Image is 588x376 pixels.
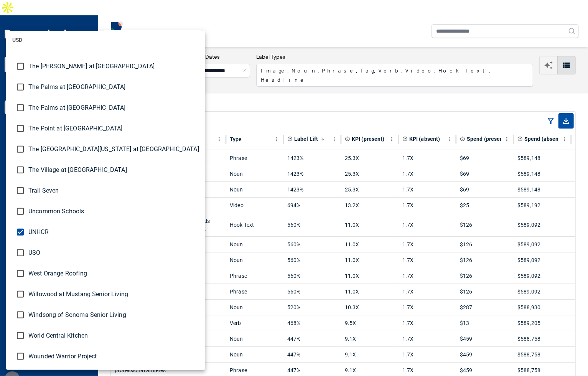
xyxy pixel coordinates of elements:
span: Trail Seven [28,186,199,195]
span: Uncommon Schools [28,207,199,216]
span: The Palms at [GEOGRAPHIC_DATA] [28,82,199,92]
span: The Point at [GEOGRAPHIC_DATA] [28,124,199,133]
span: UNHCR [28,228,199,237]
span: The Palms at [GEOGRAPHIC_DATA] [28,103,199,112]
span: World Central Kitchen [28,331,199,340]
span: The Village at [GEOGRAPHIC_DATA] [28,165,199,175]
span: The [PERSON_NAME] at [GEOGRAPHIC_DATA] [28,62,199,71]
span: Wounded Warrior Project [28,352,199,361]
li: USD [6,31,205,49]
span: Windsong of Sonoma Senior Living [28,310,199,320]
span: West Orange Roofing [28,269,199,278]
span: Willowood at Mustang Senior Living [28,290,199,299]
span: USO [28,248,199,257]
span: The [GEOGRAPHIC_DATA][US_STATE] at [GEOGRAPHIC_DATA] [28,145,199,154]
